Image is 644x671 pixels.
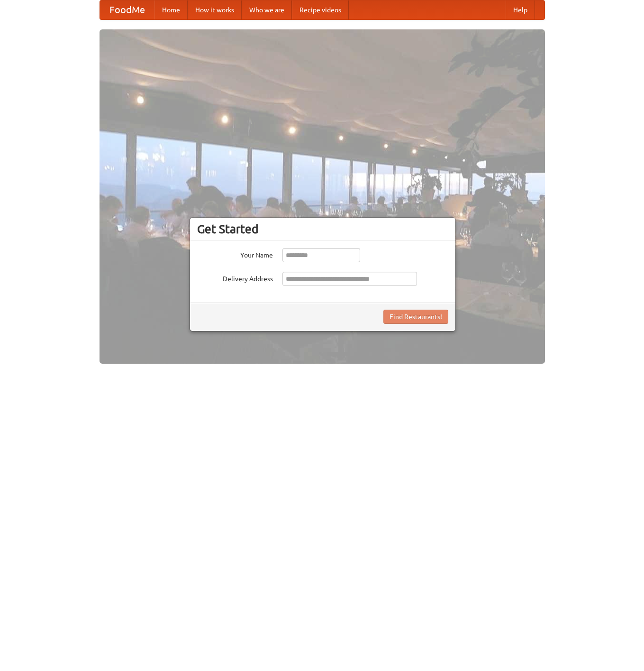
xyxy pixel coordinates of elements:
[197,248,273,260] label: Your Name
[188,0,242,19] a: How it works
[154,0,188,19] a: Home
[383,310,448,324] button: Find Restaurants!
[100,0,154,19] a: FoodMe
[197,272,273,284] label: Delivery Address
[292,0,349,19] a: Recipe videos
[242,0,292,19] a: Who we are
[506,0,535,19] a: Help
[197,222,448,236] h3: Get Started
